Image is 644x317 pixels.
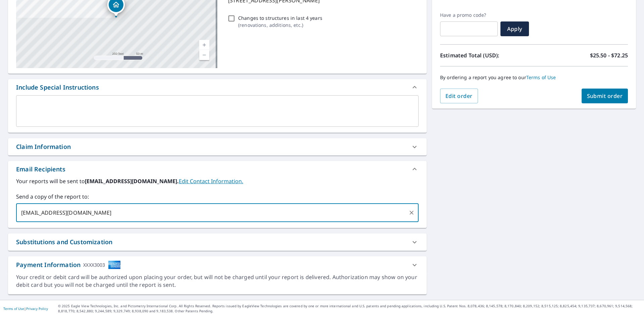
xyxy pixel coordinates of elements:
button: Apply [500,21,529,36]
p: Changes to structures in last 4 years [238,14,322,21]
img: cardImage [108,260,121,269]
b: [EMAIL_ADDRESS][DOMAIN_NAME]. [85,177,179,185]
div: Email Recipients [8,161,427,177]
a: Current Level 17, Zoom Out [199,50,209,60]
p: © 2025 Eagle View Technologies, Inc. and Pictometry International Corp. All Rights Reserved. Repo... [58,304,641,314]
span: Apply [506,25,524,33]
p: Estimated Total (USD): [440,51,534,59]
button: Edit order [440,89,478,103]
label: Your reports will be sent to [16,177,419,185]
span: Submit order [587,92,623,100]
button: Clear [407,208,416,217]
div: Include Special Instructions [16,83,99,92]
a: Terms of Use [3,306,24,311]
a: EditContactInfo [179,177,243,185]
div: Payment Information [16,260,121,269]
p: By ordering a report you agree to our [440,74,628,81]
div: Claim Information [8,138,427,155]
label: Send a copy of the report to: [16,193,419,201]
p: ( renovations, additions, etc. ) [238,21,322,29]
div: Email Recipients [16,165,65,174]
div: Claim Information [16,142,71,151]
button: Submit order [582,89,628,103]
a: Current Level 17, Zoom In [199,40,209,50]
div: Your credit or debit card will be authorized upon placing your order, but will not be charged unt... [16,273,419,289]
label: Have a promo code? [440,12,498,18]
span: Edit order [445,92,473,100]
div: Substitutions and Customization [8,233,427,251]
a: Privacy Policy [26,306,48,311]
div: Payment InformationXXXX3003cardImage [8,256,427,273]
div: Substitutions and Customization [16,237,112,247]
p: | [3,307,48,311]
a: Terms of Use [526,74,556,81]
p: $25.50 - $72.25 [590,51,628,59]
div: Include Special Instructions [8,79,427,95]
div: XXXX3003 [83,260,105,269]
